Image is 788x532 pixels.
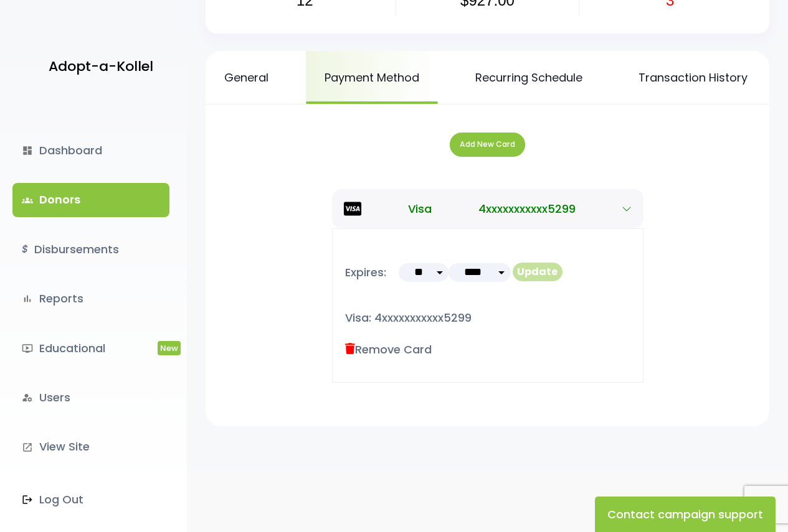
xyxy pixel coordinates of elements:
[22,241,28,259] i: $
[478,200,576,217] span: 4xxxxxxxxxxx5299
[22,442,33,453] i: launch
[457,51,601,104] a: Recurring Schedule
[22,293,33,304] i: bar_chart
[12,430,169,464] a: launchView Site
[12,332,169,365] a: ondemand_videoEducationalNew
[345,308,630,328] p: Visa: 4xxxxxxxxxxx5299
[408,200,432,217] span: Visa
[345,263,386,294] p: Expires:
[513,263,563,281] button: Update
[12,483,169,516] a: Log Out
[12,134,169,167] a: dashboardDashboard
[22,392,33,403] i: manage_accounts
[345,341,432,358] label: Remove Card
[12,282,169,315] a: bar_chartReports
[595,497,776,532] button: Contact campaign support
[158,341,181,355] span: New
[49,54,153,79] p: Adopt-a-Kollel
[42,36,153,96] a: Adopt-a-Kollel
[332,189,643,228] button: Visa 4xxxxxxxxxxx5299
[206,51,287,104] a: General
[12,183,169,217] a: groupsDonors
[306,51,438,104] a: Payment Method
[22,145,33,156] i: dashboard
[22,195,33,206] span: groups
[450,133,525,157] button: Add New Card
[620,51,766,104] a: Transaction History
[12,233,169,266] a: $Disbursements
[22,343,33,354] i: ondemand_video
[12,381,169,414] a: manage_accountsUsers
